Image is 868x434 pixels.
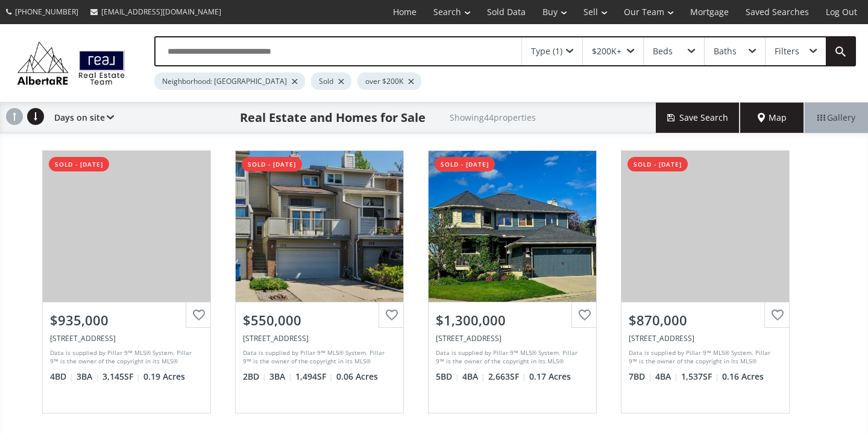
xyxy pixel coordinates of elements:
span: 7 BD [629,371,652,383]
div: Neighborhood: [GEOGRAPHIC_DATA] [154,72,305,90]
div: Type (1) [531,47,562,56]
span: 0.16 Acres [722,371,764,383]
span: Gallery [817,112,855,124]
span: Map [758,112,787,124]
div: 4 Edgepark Mews NW, Calgary, AB T3A 4G3 [50,333,203,343]
a: sold - [DATE]$1,300,000[STREET_ADDRESS]Data is supplied by Pillar 9™ MLS® System. Pillar 9™ is th... [416,138,609,426]
div: 171 Edenwold Drive NW, Calgary, AB T3A3T4 [629,333,782,343]
div: Map [740,103,804,133]
div: Baths [714,47,737,56]
div: Sold [311,72,351,90]
span: 4 BA [462,371,485,383]
span: 2,663 SF [488,371,526,383]
span: 1,537 SF [681,371,719,383]
div: over $200K [357,72,421,90]
div: $935,000 [50,311,203,330]
span: [PHONE_NUMBER] [15,7,78,17]
div: $200K+ [592,47,621,56]
div: Filters [775,47,799,56]
a: sold - [DATE]$550,000[STREET_ADDRESS]Data is supplied by Pillar 9™ MLS® System. Pillar 9™ is the ... [223,138,416,426]
span: 0.06 Acres [336,371,378,383]
div: Days on site [48,103,114,133]
span: 4 BD [50,371,74,383]
span: 3,145 SF [102,371,140,383]
span: 3 BA [269,371,292,383]
a: [EMAIL_ADDRESS][DOMAIN_NAME] [84,1,227,23]
button: Save Search [656,103,740,133]
span: [EMAIL_ADDRESS][DOMAIN_NAME] [101,7,221,17]
span: 0.17 Acres [529,371,571,383]
img: Logo [12,39,130,88]
h2: Showing 44 properties [450,113,536,122]
div: Data is supplied by Pillar 9™ MLS® System. Pillar 9™ is the owner of the copyright in its MLS® Sy... [50,348,200,366]
span: 5 BD [436,371,459,383]
span: 0.19 Acres [143,371,185,383]
div: Gallery [804,103,868,133]
span: 1,494 SF [295,371,333,383]
div: 131 Edgebrook Circle NW, Calgary, AB T3A 5A4 [436,333,589,343]
div: Beds [653,47,673,56]
div: Data is supplied by Pillar 9™ MLS® System. Pillar 9™ is the owner of the copyright in its MLS® Sy... [629,348,779,366]
div: $1,300,000 [436,311,589,330]
div: $550,000 [243,311,396,330]
div: Data is supplied by Pillar 9™ MLS® System. Pillar 9™ is the owner of the copyright in its MLS® Sy... [436,348,586,366]
h1: Real Estate and Homes for Sale [240,109,426,126]
a: sold - [DATE]$870,000[STREET_ADDRESS]Data is supplied by Pillar 9™ MLS® System. Pillar 9™ is the ... [609,138,802,426]
div: $870,000 [629,311,782,330]
span: 4 BA [655,371,678,383]
span: 3 BA [77,371,99,383]
a: sold - [DATE]$935,000[STREET_ADDRESS]Data is supplied by Pillar 9™ MLS® System. Pillar 9™ is the ... [30,138,223,426]
div: Data is supplied by Pillar 9™ MLS® System. Pillar 9™ is the owner of the copyright in its MLS® Sy... [243,348,393,366]
div: 164 Edgemont Estates Drive NW, Calgary, AB T3A 2M3 [243,333,396,343]
span: 2 BD [243,371,266,383]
